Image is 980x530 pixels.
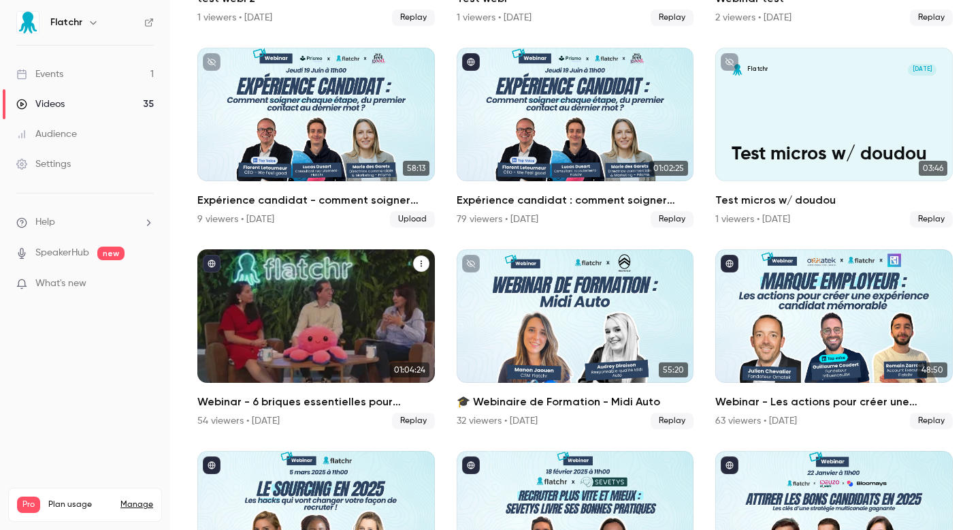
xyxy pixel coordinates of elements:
p: Flatchr [747,65,768,74]
div: 79 viewers • [DATE] [457,213,538,226]
div: 1 viewers • [DATE] [715,213,790,226]
span: Plan usage [48,499,112,510]
span: Replay [651,10,693,26]
span: Replay [651,211,693,228]
div: 2 viewers • [DATE] [715,11,791,25]
h2: Expérience candidat : comment soigner chaque étape, du premier contact au dernier mot ? [457,192,694,208]
span: Replay [910,413,953,429]
span: 48:50 [917,362,947,377]
button: published [721,255,738,272]
div: 54 viewers • [DATE] [197,414,280,428]
a: Test micros w/ doudouFlatchr[DATE]Test micros w/ doudou03:46Test micros w/ doudou1 viewers • [DAT... [715,48,953,228]
div: 1 viewers • [DATE] [197,11,272,25]
li: Webinar - Les actions pour créer une expérience candidat qui renforce votre marque employeur [715,249,953,429]
a: SpeakerHub [35,246,89,260]
div: 32 viewers • [DATE] [457,414,538,428]
div: Events [16,67,63,81]
button: published [203,255,220,272]
a: 01:04:24Webinar - 6 briques essentielles pour construire un processus de recrutement solide54 vie... [197,249,435,429]
div: Videos [16,97,65,111]
span: new [97,247,125,260]
h6: Flatchr [50,16,82,29]
h2: Expérience candidat - comment soigner chaque étape, du premier contact au dernier mot [197,192,435,208]
li: help-dropdown-opener [16,215,154,230]
h2: Webinar - Les actions pour créer une expérience candidat qui renforce votre marque employeur [715,394,953,410]
span: Replay [910,10,953,26]
li: Webinar - 6 briques essentielles pour construire un processus de recrutement solide [197,249,435,429]
button: published [462,456,480,474]
span: 58:13 [403,161,429,176]
span: Replay [651,413,693,429]
button: unpublished [721,53,738,71]
a: 01:02:25Expérience candidat : comment soigner chaque étape, du premier contact au dernier mot ?79... [457,48,694,228]
h2: 🎓 Webinaire de Formation - Midi Auto [457,394,694,410]
li: 🎓 Webinaire de Formation - Midi Auto [457,249,694,429]
a: 48:50Webinar - Les actions pour créer une expérience candidat qui renforce votre marque employeur... [715,249,953,429]
li: Expérience candidat : comment soigner chaque étape, du premier contact au dernier mot ? [457,48,694,228]
a: 58:13Expérience candidat - comment soigner chaque étape, du premier contact au dernier mot9 vie... [197,48,435,228]
div: 9 viewers • [DATE] [197,213,274,226]
li: Expérience candidat - comment soigner chaque étape, du premier contact au dernier mot [197,48,435,228]
span: Help [35,215,55,230]
span: Pro [17,497,40,513]
button: unpublished [462,255,480,272]
div: Settings [16,157,71,171]
h2: Test micros w/ doudou [715,192,953,208]
a: 55:20🎓 Webinaire de Formation - Midi Auto32 viewers • [DATE]Replay [457,249,694,429]
a: Manage [120,499,153,510]
div: Audience [16,127,77,141]
span: Replay [910,211,953,228]
span: What's new [35,277,86,291]
iframe: Noticeable Trigger [137,278,154,290]
span: 55:20 [659,362,688,377]
h2: Webinar - 6 briques essentielles pour construire un processus de recrutement solide [197,394,435,410]
div: 1 viewers • [DATE] [457,11,532,25]
button: published [721,456,738,474]
img: Flatchr [17,12,39,33]
div: 63 viewers • [DATE] [715,414,797,428]
span: Upload [390,211,435,228]
span: Replay [392,413,435,429]
span: 01:04:24 [390,362,429,377]
span: 03:46 [919,161,947,176]
span: 01:02:25 [649,161,688,176]
button: unpublished [203,53,220,71]
span: [DATE] [908,64,936,76]
button: published [462,53,480,71]
span: Replay [392,10,435,26]
button: published [203,456,220,474]
li: Test micros w/ doudou [715,48,953,228]
p: Test micros w/ doudou [732,144,937,166]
